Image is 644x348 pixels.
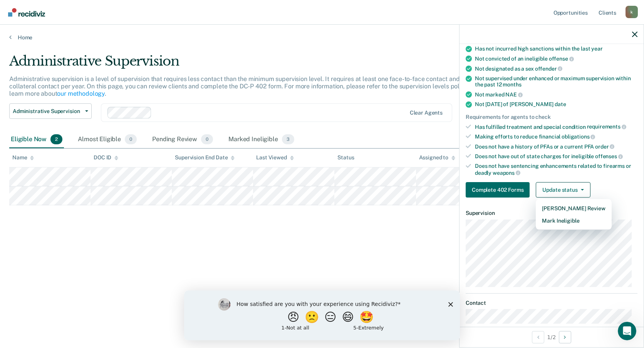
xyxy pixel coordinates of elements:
[151,131,215,148] div: Pending Review
[466,182,530,198] button: Complete 402 Forms
[175,154,235,161] div: Supervision End Date
[466,300,637,306] dt: Contact
[460,327,644,347] div: 1 / 2
[466,210,637,216] dt: Supervision
[410,110,443,116] div: Clear agents
[549,56,574,62] span: offense
[76,131,138,148] div: Almost Eligible
[337,154,354,161] div: Status
[475,123,637,130] div: Has fulfilled treatment and special condition
[282,134,294,144] span: 3
[94,154,118,161] div: DOC ID
[475,91,637,98] div: Not marked
[466,182,533,198] a: Navigate to form link
[587,123,626,130] span: requirements
[493,170,520,176] span: weapons
[626,6,638,18] div: k
[475,65,637,72] div: Not designated as a sex
[475,153,637,160] div: Does not have out of state charges for ineligible
[535,66,563,72] span: offender
[12,154,34,161] div: Name
[9,53,492,75] div: Administrative Supervision
[562,133,595,140] span: obligations
[227,131,296,148] div: Marked Ineligible
[626,6,638,18] button: Profile dropdown button
[419,154,455,161] div: Assigned to
[184,291,460,340] iframe: Survey by Kim from Recidiviz
[503,81,521,88] span: months
[475,163,637,176] div: Does not have sentencing enhancements related to firearms or deadly
[13,108,82,115] span: Administrative Supervision
[555,101,566,107] span: date
[256,154,293,161] div: Last Viewed
[505,91,522,98] span: NAE
[475,101,637,108] div: Not [DATE] of [PERSON_NAME]
[536,202,611,215] button: [PERSON_NAME] Review
[591,46,602,52] span: year
[9,131,64,148] div: Eligible Now
[9,34,635,41] a: Home
[532,331,544,343] button: Previous Opportunity
[595,153,623,159] span: offenses
[201,134,213,144] span: 0
[536,182,590,198] button: Update status
[466,114,637,120] div: Requirements for agents to check
[57,90,105,97] a: our methodology
[559,331,571,343] button: Next Opportunity
[475,46,637,52] div: Has not incurred high sanctions within the last
[8,8,45,17] img: Recidiviz
[50,134,62,144] span: 2
[125,134,137,144] span: 0
[475,75,637,88] div: Not supervised under enhanced or maximum supervision within the past 12
[9,75,486,97] p: Administrative supervision is a level of supervision that requires less contact than the minimum ...
[475,55,637,62] div: Not convicted of an ineligible
[536,215,611,227] button: Mark Ineligible
[475,143,637,150] div: Does not have a history of PFAs or a current PFA order
[475,133,637,140] div: Making efforts to reduce financial
[618,322,636,340] iframe: Intercom live chat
